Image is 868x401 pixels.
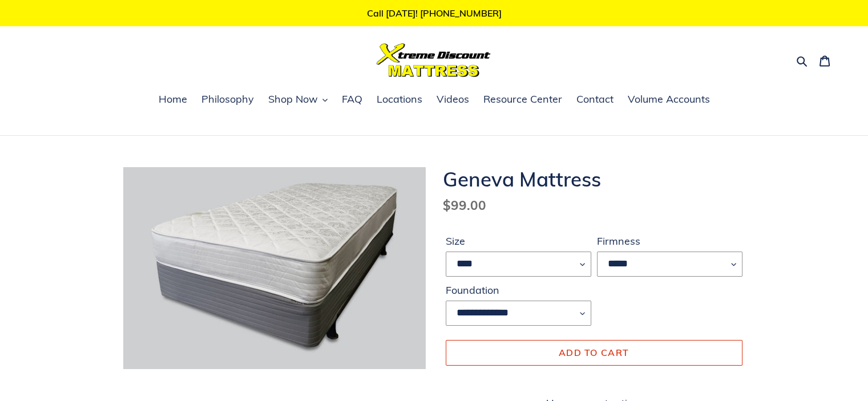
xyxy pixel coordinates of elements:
a: FAQ [336,91,368,108]
h1: Geneva Mattress [443,167,745,191]
label: Size [446,233,591,249]
button: Shop Now [263,91,333,108]
a: Home [153,91,193,108]
span: Locations [377,92,422,106]
span: Shop Now [268,92,318,106]
a: Philosophy [196,91,260,108]
label: Foundation [446,282,591,298]
span: Volume Accounts [628,92,710,106]
label: Firmness [597,233,742,249]
a: Contact [571,91,619,108]
a: Videos [431,91,475,108]
span: Contact [576,92,613,106]
span: FAQ [342,92,362,106]
button: Add to cart [446,340,742,365]
span: Home [159,92,187,106]
a: Volume Accounts [622,91,716,108]
img: Xtreme Discount Mattress [377,43,491,77]
a: Resource Center [478,91,568,108]
span: Videos [437,92,469,106]
span: Philosophy [201,92,254,106]
span: Resource Center [483,92,562,106]
span: Add to cart [559,347,629,358]
span: $99.00 [443,197,486,213]
a: Locations [371,91,428,108]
